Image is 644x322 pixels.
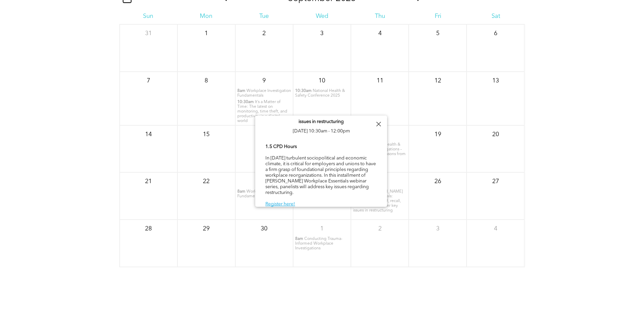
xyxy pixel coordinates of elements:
[316,223,328,235] p: 1
[265,143,377,208] div: In [DATE] turbulent sociopolitical and economic climate, it is critical for employers and unions ...
[432,128,444,141] p: 19
[432,223,444,235] p: 3
[316,75,328,87] p: 10
[237,190,291,198] span: Workplace Investigation Fundamentals
[293,13,351,20] div: Wed
[265,144,297,149] b: 1.5 CPD Hours
[177,13,235,20] div: Mon
[200,27,212,40] p: 1
[200,75,212,87] p: 8
[200,128,212,141] p: 15
[293,129,350,133] span: [DATE] 10:30am - 12:00pm
[432,75,444,87] p: 12
[119,13,177,20] div: Sun
[432,175,444,188] p: 26
[200,223,212,235] p: 29
[295,237,342,250] span: Conducting Trauma-Informed Workplace Investigations
[490,75,502,87] p: 13
[490,27,502,40] p: 6
[490,223,502,235] p: 4
[237,89,245,93] span: 8am
[235,13,293,20] div: Tue
[295,89,345,98] span: National Health & Safety Conference 2025
[258,27,270,40] p: 2
[237,100,287,123] span: It’s a Matter of Time: The latest on monitoring, time theft, and productivity in a digital world
[316,27,328,40] p: 3
[258,75,270,87] p: 9
[490,175,502,188] p: 27
[351,13,409,20] div: Thu
[432,27,444,40] p: 5
[374,75,386,87] p: 11
[295,89,312,93] span: 10:30am
[237,189,245,194] span: 8am
[142,175,154,188] p: 21
[295,237,303,241] span: 8am
[265,202,295,206] a: Register here!
[267,100,376,124] span: [PERSON_NAME] Workplace Essentials: Outsourcing, layoff, recall, severance and other key issues i...
[409,13,467,20] div: Fri
[258,223,270,235] p: 30
[237,89,291,98] span: Workplace Investigation Fundamentals
[374,27,386,40] p: 4
[490,128,502,141] p: 20
[142,27,154,40] p: 31
[200,175,212,188] p: 22
[142,223,154,235] p: 28
[142,128,154,141] p: 14
[237,100,254,104] span: 10:30am
[467,13,525,20] div: Sat
[374,223,386,235] p: 2
[142,75,154,87] p: 7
